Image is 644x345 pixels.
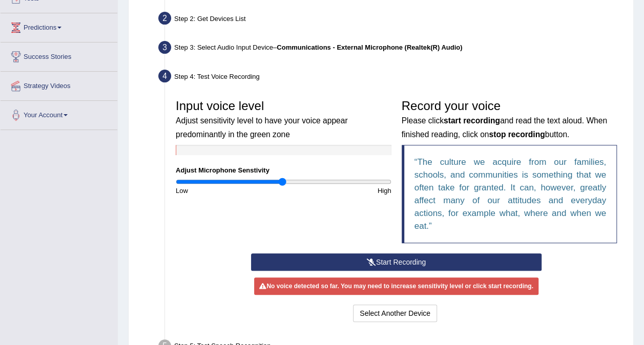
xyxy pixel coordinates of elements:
[171,186,283,196] div: Low
[176,116,347,138] small: Adjust sensitivity level to have your voice appear predominantly in the green zone
[254,277,538,295] div: No voice detected so far. You may need to increase sensitivity level or click start recording.
[273,44,462,51] span: –
[154,9,629,31] div: Step 2: Get Devices List
[489,130,545,139] b: stop recording
[414,157,607,231] q: The culture we acquire from our families, schools, and communities is something that we often tak...
[251,253,542,271] button: Start Recording
[1,101,117,126] a: Your Account
[176,99,391,140] h3: Input voice level
[283,186,396,196] div: High
[176,165,269,175] label: Adjust Microphone Senstivity
[154,67,629,89] div: Step 4: Test Voice Recording
[402,99,617,140] h3: Record your voice
[154,38,629,60] div: Step 3: Select Audio Input Device
[1,42,117,68] a: Success Stories
[353,305,437,322] button: Select Another Device
[1,72,117,97] a: Strategy Videos
[277,44,462,51] b: Communications - External Microphone (Realtek(R) Audio)
[402,116,607,138] small: Please click and read the text aloud. When finished reading, click on button.
[444,116,500,125] b: start recording
[1,13,117,39] a: Predictions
